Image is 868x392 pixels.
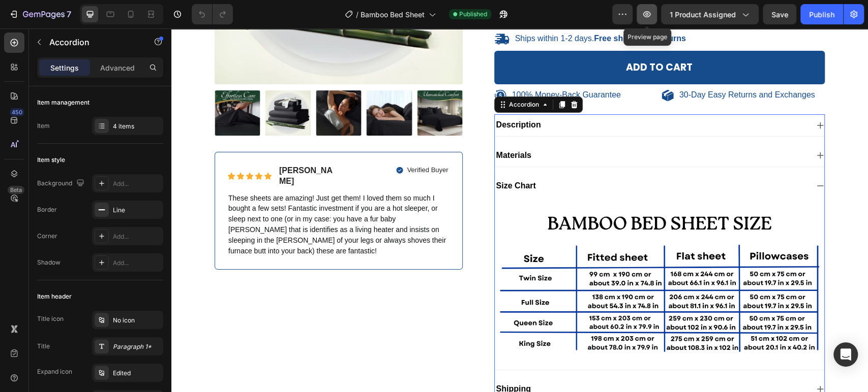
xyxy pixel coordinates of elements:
[57,166,275,226] span: These sheets are amazing! Just get them! I loved them so much I bought a few sets! Fantastic inve...
[771,10,788,19] span: Save
[356,9,358,20] span: /
[37,232,57,241] div: Corner
[113,122,161,131] div: 4 items
[325,355,360,366] p: Shipping
[10,108,24,116] div: 450
[37,292,72,301] div: Item header
[670,9,736,20] span: 1 product assigned
[192,4,233,24] div: Undo/Redo
[341,61,450,72] p: 100% Money-Back Guarantee
[37,98,89,107] div: Item management
[325,92,370,101] span: Description
[100,62,135,73] p: Advanced
[833,342,858,367] div: Open Intercom Messenger
[323,22,654,56] button: Add to cart
[113,316,161,325] div: No icon
[37,205,57,214] div: Border
[4,4,76,24] button: 7
[49,36,136,48] p: Accordion
[763,4,796,24] button: Save
[113,258,161,268] div: Add...
[37,314,64,323] div: Title icon
[37,342,50,351] div: Title
[800,4,843,24] button: Publish
[508,61,644,72] p: 30-Day Easy Returns and Exchanges
[361,9,425,20] span: Bamboo Bed Sheet
[113,369,161,378] div: Edited
[325,152,365,163] p: Size Chart
[37,155,65,165] div: Item style
[37,258,61,267] div: Shadow
[113,342,161,351] div: Paragraph 1*
[423,6,514,14] strong: Free shipping & returns
[455,33,521,46] div: Add to cart
[809,9,834,20] div: Publish
[325,122,360,133] p: Materials
[37,367,72,376] div: Expand icon
[661,4,759,24] button: 1 product assigned
[344,5,515,16] p: Ships within 1-2 days.
[323,173,653,337] img: gempages_544109949421093982-dac068c9-6911-4a81-9047-12916558e1d2.png
[8,186,24,194] div: Beta
[336,72,370,81] div: Accordion
[113,232,161,241] div: Add...
[236,138,277,145] span: Verified Buyer
[50,62,79,73] p: Settings
[113,179,161,188] div: Add...
[171,28,868,392] iframe: Design area
[67,8,71,20] p: 7
[37,121,50,130] div: Item
[37,177,86,190] div: Background
[113,206,161,215] div: Line
[459,10,487,19] span: Published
